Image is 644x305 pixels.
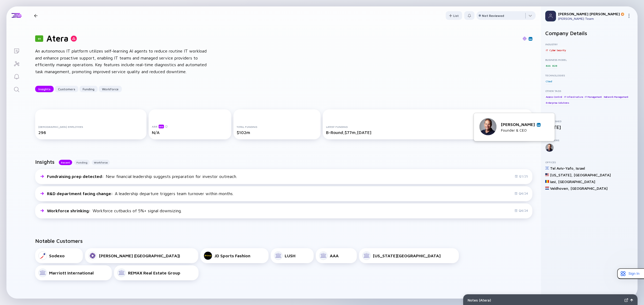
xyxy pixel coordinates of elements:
[47,191,114,196] span: R&D department facing change :
[627,14,631,18] img: Menu
[545,180,549,183] img: Romania Flag
[35,35,43,42] div: 91
[55,86,78,92] button: Customers
[35,85,54,93] div: Insights
[468,298,622,302] div: Notes ( Atera )
[482,14,504,18] div: Not Reviewed
[35,238,532,244] h2: Notable Customers
[501,122,541,127] div: [PERSON_NAME]
[545,161,633,164] div: Offices
[501,128,541,132] div: Founder & CEO
[549,47,566,53] div: Cyber Security
[584,94,602,99] div: IT Management
[35,159,54,165] h2: Insights
[545,173,549,177] img: United States Flag
[545,120,633,123] div: Established
[537,123,540,126] img: Gil Pekelman Linkedin Profile
[214,253,250,258] div: JD Sports Fashion
[603,94,629,99] div: Network Management
[6,57,27,70] a: Investor Map
[47,208,92,213] span: Workforce shrinking :
[128,270,180,275] div: REMAX Real Estate Group
[46,33,68,43] h1: Atera
[446,11,462,20] button: List
[570,186,608,191] div: [GEOGRAPHIC_DATA]
[47,208,182,213] div: Workforce cutbacks of 5%+ signal downsizing.
[514,191,528,195] div: Q4/24
[79,85,98,93] div: Funding
[574,173,611,177] div: [GEOGRAPHIC_DATA]
[545,43,633,46] div: Industry
[237,130,318,135] div: $102m
[515,174,528,178] div: Q1/25
[38,130,143,135] div: 296
[373,253,441,258] div: [US_STATE][GEOGRAPHIC_DATA]
[38,125,143,128] div: [DEMOGRAPHIC_DATA] Employees
[545,124,633,130] div: [DATE]
[99,253,180,258] div: [PERSON_NAME] ([GEOGRAPHIC_DATA])
[6,70,27,83] a: Reminders
[550,186,569,191] div: Veldhoven ,
[545,63,551,68] div: B2G
[550,173,573,177] div: [US_STATE] ,
[545,47,548,53] div: IT
[159,125,164,128] div: beta
[79,86,98,92] button: Funding
[514,209,528,213] div: Q4/24
[529,38,532,40] img: Atera Linkedin Page
[552,63,557,68] div: B2B
[35,48,207,75] div: An autonomous IT platform utilizes self-learning AI agents to reduce routine IT workload and enha...
[545,89,633,92] div: Other Tags
[330,253,339,258] div: AAA
[545,94,563,99] div: Access Control
[59,160,72,165] button: Recent
[47,191,233,196] div: A leadership departure triggers team turnover within months.
[35,297,55,304] h2: Funding
[545,139,633,142] div: Founders
[152,124,228,128] div: ARR
[576,166,585,170] div: Israel
[624,298,628,302] img: Expand Notes
[47,174,237,179] div: New financial leadership suggests preparation for investor outreach.
[545,74,633,77] div: Technologies
[523,37,526,40] img: Atera Website
[545,186,549,190] img: Netherlands Flag
[326,130,529,135] div: B-Round, $77m, [DATE]
[99,85,122,93] div: Workforce
[545,11,556,21] img: Profile Picture
[47,174,105,179] span: Fundraising prep detected :
[49,253,65,258] div: Sodexo
[563,94,584,99] div: IT Infrastructure
[550,166,575,170] div: Tel Aviv-Yafo ,
[545,58,633,61] div: Business Model
[74,160,90,165] button: Funding
[49,270,94,275] div: Marriott International
[446,12,462,20] div: List
[326,125,529,128] div: Latest Funding
[545,79,553,84] div: Cloud
[285,253,295,258] div: LUSH
[92,160,110,165] button: Workforce
[558,17,625,21] div: [PERSON_NAME] Team
[55,85,78,93] div: Customers
[630,299,633,302] img: Open Notes
[545,100,570,106] div: Enterprise Solutions
[6,83,27,95] a: Search
[558,12,625,16] div: [PERSON_NAME] [PERSON_NAME]
[558,179,595,184] div: [GEOGRAPHIC_DATA]
[6,44,27,57] a: Lists
[545,166,549,170] img: Israel Flag
[550,179,557,184] div: Iasi ,
[237,125,318,128] div: Total Funding
[99,86,122,92] button: Workforce
[152,130,228,135] div: N/A
[545,30,633,36] h2: Company Details
[480,118,497,135] img: Gil Pekelman picture
[35,86,54,92] button: Insights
